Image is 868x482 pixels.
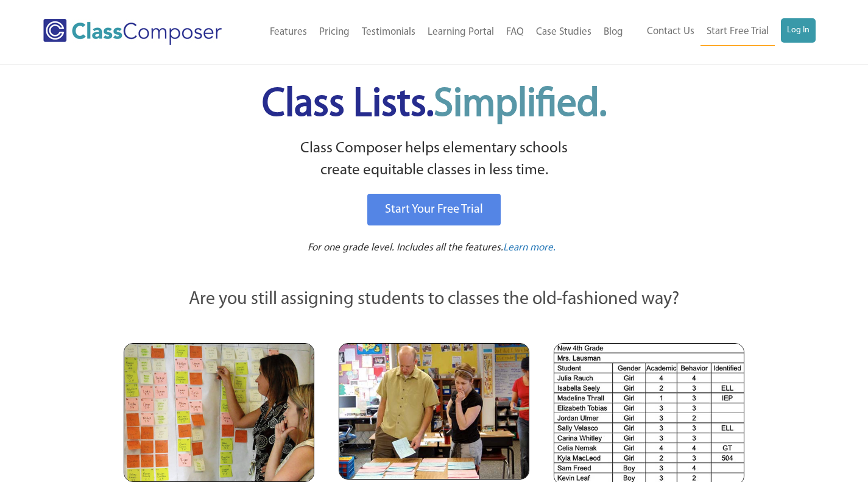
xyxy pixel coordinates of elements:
[124,343,314,482] img: Teachers Looking at Sticky Notes
[262,85,607,125] span: Class Lists.
[422,19,500,46] a: Learning Portal
[629,18,816,46] nav: Header Menu
[700,18,775,46] a: Start Free Trial
[356,19,422,46] a: Testimonials
[43,19,222,45] img: Class Composer
[385,204,483,216] span: Start Your Free Trial
[339,343,529,479] img: Blue and Pink Paper Cards
[503,241,556,256] a: Learn more.
[641,18,700,45] a: Contact Us
[530,19,598,46] a: Case Studies
[598,19,629,46] a: Blog
[500,19,530,46] a: FAQ
[124,286,745,313] p: Are you still assigning students to classes the old-fashioned way?
[308,243,503,253] span: For one grade level. Includes all the features.
[367,194,501,225] a: Start Your Free Trial
[781,18,816,43] a: Log In
[248,19,629,46] nav: Header Menu
[313,19,356,46] a: Pricing
[122,138,747,182] p: Class Composer helps elementary schools create equitable classes in less time.
[434,85,607,125] span: Simplified.
[264,19,313,46] a: Features
[503,243,556,253] span: Learn more.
